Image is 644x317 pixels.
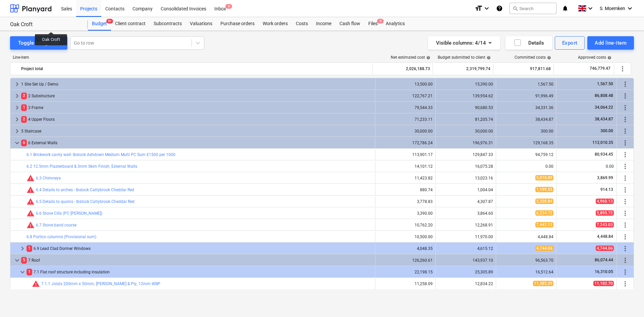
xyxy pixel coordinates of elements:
[499,105,553,110] div: 34,331.36
[600,6,625,11] span: S. Moemken
[438,141,493,145] div: 196,976.31
[596,82,614,86] span: 1,567.50
[594,258,614,262] span: 86,074.44
[186,17,216,31] a: Valuations
[535,210,553,216] span: 6,234.72
[36,176,61,180] a: 6.3 Chimneys
[18,268,26,276] span: keyboard_arrow_down
[10,21,80,28] div: Oak Croft
[13,104,21,112] span: keyboard_arrow_right
[26,198,35,206] span: Committed costs exceed revised budget
[88,17,111,31] a: Budget9+
[499,94,553,98] div: 91,996.49
[150,17,186,31] a: Subcontracts
[438,94,493,98] div: 139,954.62
[499,258,553,263] div: 96,563.70
[578,55,611,60] div: Approved costs
[26,186,35,194] span: Committed costs exceed revised budget
[312,17,335,31] a: Income
[596,246,614,251] span: 4,744.06
[335,17,364,31] a: Cash flow
[436,39,492,47] div: Visible columns : 4/14
[621,280,629,288] span: More actions
[378,223,433,227] div: 10,762.20
[438,129,493,134] div: 30,000.00
[364,17,382,31] div: Files
[535,246,553,251] span: 4,744.06
[21,126,372,137] div: 5 Staircase
[26,245,32,252] span: 1
[21,255,372,266] div: 7 Roof
[496,4,503,12] i: Knowledge base
[621,256,629,264] span: More actions
[438,152,493,157] div: 129,847.33
[438,211,493,216] div: 3,864.60
[595,39,627,47] div: Add line-item
[594,152,614,157] span: 80,934.45
[106,19,113,23] span: 9+
[626,4,634,12] i: keyboard_arrow_down
[499,129,553,134] div: 300.00
[606,56,611,60] span: help
[378,82,433,87] div: 13,500.00
[438,55,491,60] div: Budget submitted to client
[26,209,35,217] span: Committed costs exceed revised budget
[391,55,430,60] div: Net estimated cost
[438,105,493,110] div: 90,680.53
[10,36,67,50] button: Toggle categories
[499,82,553,87] div: 1,567.50
[438,270,493,274] div: 25,305.89
[505,36,552,50] button: Details
[21,116,27,122] span: 2
[555,36,585,50] button: Export
[13,256,21,264] span: keyboard_arrow_down
[621,233,629,241] span: More actions
[499,234,553,239] div: 4,448.84
[382,17,409,31] div: Analytics
[438,176,493,180] div: 13,023.16
[18,39,59,47] div: Toggle categories
[535,222,553,227] span: 7,442.33
[36,199,135,204] a: 6.5 Details to quoins - Ibstock Cattybrook Cheddar Red
[438,164,493,169] div: 16,075.28
[36,211,102,216] a: 6.6 Stone Cills (PC [PERSON_NAME])
[600,187,614,192] span: 914.13
[438,199,493,204] div: 4,307.87
[21,63,370,74] div: Project total
[619,65,627,73] span: More actions
[535,175,553,180] span: 5,018.89
[621,104,629,112] span: More actions
[621,127,629,135] span: More actions
[596,222,614,227] span: 7,243.03
[499,270,553,274] div: 16,512.64
[438,234,493,239] div: 11,970.00
[475,4,483,12] i: format_size
[438,223,493,227] div: 12,268.91
[216,17,259,31] a: Purchase orders
[375,63,430,74] div: 2,026,188.73
[378,105,433,110] div: 79,544.33
[496,63,551,74] div: 917,811.68
[594,105,614,110] span: 34,064.22
[428,36,500,50] button: Visible columns:4/14
[621,174,629,182] span: More actions
[259,17,292,31] div: Work orders
[594,93,614,98] span: 86,808.48
[438,188,493,192] div: 1,004.04
[378,176,433,180] div: 11,423.82
[594,269,614,274] span: 16,310.05
[111,17,150,31] a: Client contract
[438,281,493,286] div: 12,834.22
[21,91,372,101] div: 2 Substructure
[610,285,644,317] div: Chat Widget
[13,115,21,123] span: keyboard_arrow_right
[26,164,137,169] a: 6.2 12.5mm Plasterboard & 3mm Skim Finish; External Walls
[292,17,312,31] a: Costs
[21,79,372,90] div: 1 Site Set Up / Demo
[589,66,611,71] span: 746,779.47
[225,4,232,9] span: 6
[438,258,493,263] div: 143,937.10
